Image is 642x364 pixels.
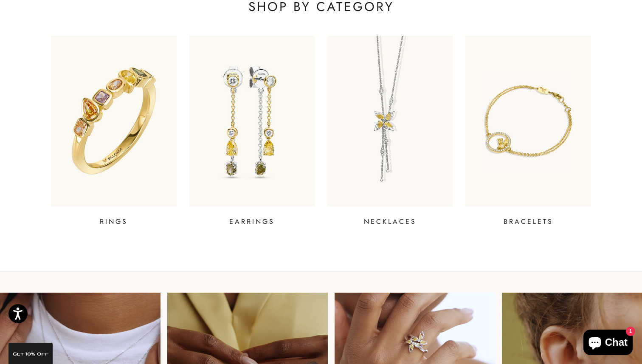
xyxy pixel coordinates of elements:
[51,36,176,227] a: RINGS
[189,36,315,227] a: EARRINGS
[327,36,453,227] a: NECKLACES
[13,352,49,356] span: GET 10% Off
[504,217,553,227] p: BRACELETS
[364,217,417,227] p: NECKLACES
[581,330,635,357] inbox-online-store-chat: Shopify online store chat
[100,217,128,227] p: RINGS
[229,217,275,227] p: EARRINGS
[465,36,591,227] a: BRACELETS
[8,343,53,364] div: GET 10% Off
